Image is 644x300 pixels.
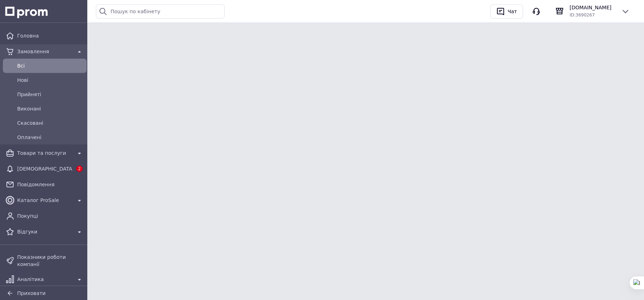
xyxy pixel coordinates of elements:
[17,181,84,188] span: Повідомлення
[490,4,523,19] button: Чат
[570,4,615,11] span: [DOMAIN_NAME]
[17,290,45,296] span: Приховати
[96,4,225,19] input: Пошук по кабінету
[17,62,84,69] span: Всi
[17,105,84,112] span: Виконані
[506,6,518,17] div: Чат
[570,13,595,18] span: ID: 3690267
[17,77,84,84] span: Нові
[17,165,72,172] span: [DEMOGRAPHIC_DATA]
[17,254,84,268] span: Показники роботи компанії
[17,228,72,235] span: Відгуки
[17,212,84,220] span: Покупці
[17,91,84,98] span: Прийняті
[17,119,84,127] span: Скасовані
[17,197,72,204] span: Каталог ProSale
[17,48,72,55] span: Замовлення
[17,134,84,141] span: Оплачені
[76,166,83,172] span: 2
[17,32,84,39] span: Головна
[17,149,72,157] span: Товари та послуги
[17,276,72,283] span: Аналітика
